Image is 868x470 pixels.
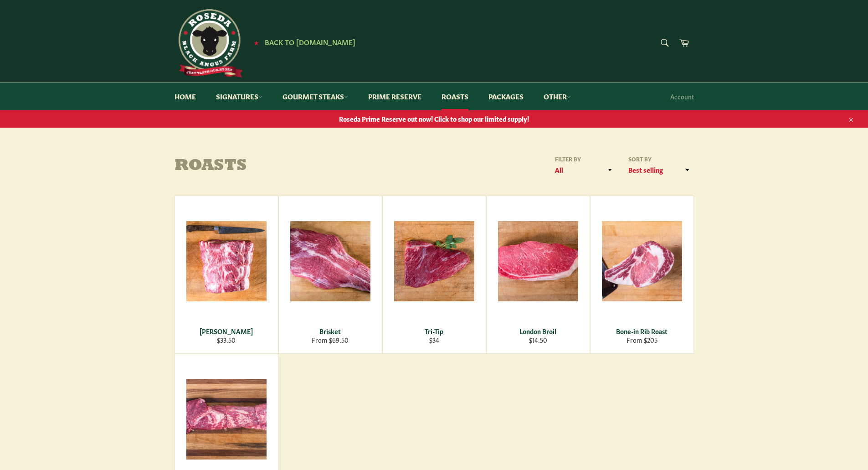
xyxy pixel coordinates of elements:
[498,221,578,301] img: London Broil
[534,83,580,110] a: Other
[290,221,370,301] img: Brisket
[180,336,272,344] div: $33.50
[265,37,355,46] span: Back to [DOMAIN_NAME]
[186,379,267,460] img: Whole Tenderloin
[175,196,278,354] a: Chuck Roast [PERSON_NAME] $33.50
[492,327,584,336] div: London Broil
[249,39,355,46] a: ★ Back to [DOMAIN_NAME]
[596,336,688,344] div: From $205
[388,327,480,336] div: Tri-Tip
[165,83,205,110] a: Home
[180,327,272,336] div: [PERSON_NAME]
[278,196,382,354] a: Brisket Brisket From $69.50
[284,336,376,344] div: From $69.50
[388,336,480,344] div: $34
[359,83,431,110] a: Prime Reserve
[273,83,357,110] a: Gourmet Steaks
[175,157,434,176] h1: Roasts
[186,221,267,301] img: Chuck Roast
[626,155,694,163] label: Sort by
[382,196,486,354] a: Tri-Tip Tri-Tip $34
[492,336,584,344] div: $14.50
[552,155,616,163] label: Filter by
[432,83,478,110] a: Roasts
[394,221,474,301] img: Tri-Tip
[666,83,699,110] a: Account
[596,327,688,336] div: Bone-in Rib Roast
[602,221,682,301] img: Bone-in Rib Roast
[284,327,376,336] div: Brisket
[479,83,533,110] a: Packages
[175,9,243,77] img: Roseda Beef
[590,196,694,354] a: Bone-in Rib Roast Bone-in Rib Roast From $205
[207,83,272,110] a: Signatures
[254,39,259,46] span: ★
[486,196,590,354] a: London Broil London Broil $14.50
